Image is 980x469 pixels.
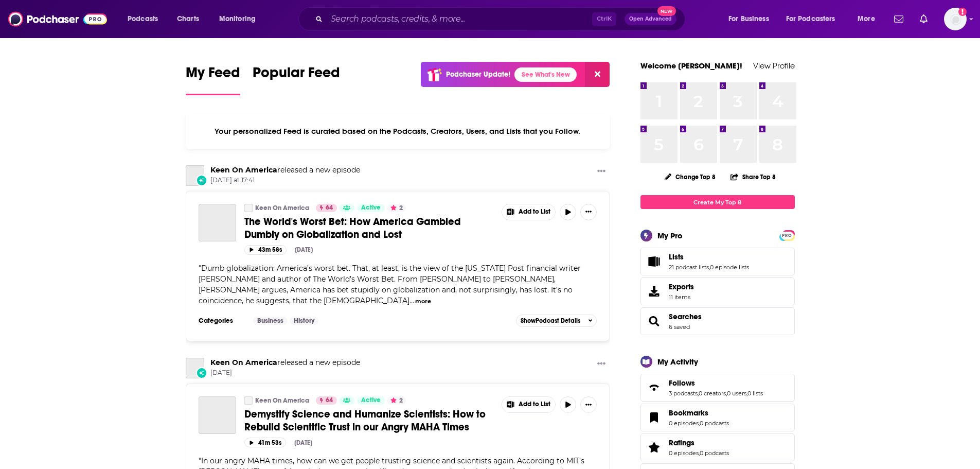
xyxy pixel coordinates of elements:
[326,203,333,213] span: 64
[644,314,665,328] a: Searches
[519,401,550,408] span: Add to List
[944,8,967,30] img: User Profile
[361,395,381,406] span: Active
[669,264,709,271] a: 21 podcast lists
[669,408,708,418] span: Bookmarks
[657,231,683,240] div: My Pro
[640,433,795,461] span: Ratings
[199,264,581,305] span: "
[644,254,665,269] a: Lists
[721,11,782,27] button: open menu
[361,203,381,213] span: Active
[669,438,694,447] span: Ratings
[669,438,729,447] a: Ratings
[244,215,461,241] span: The World's Worst Bet: How America Gambled Dumbly on Globalization and Lost
[502,204,556,220] button: Show More Button
[669,323,690,331] a: 6 saved
[186,165,204,186] a: Keen On America
[387,204,406,212] button: 2
[728,12,769,26] span: For Business
[199,204,236,241] a: The World's Worst Bet: How America Gambled Dumbly on Globalization and Lost
[781,232,793,239] span: PRO
[295,246,313,253] div: [DATE]
[640,307,795,335] span: Searches
[199,317,245,325] h3: Categories
[199,396,236,434] a: Demystify Science and Humanize Scientists: How to Rebuild Scientific Trust in our Angry MAHA Times
[916,10,932,28] a: Show notifications dropdown
[890,10,907,28] a: Show notifications dropdown
[580,204,597,220] button: Show More Button
[199,264,581,305] span: Dumb globalization: America’s worst bet. That, at least, is the view of the [US_STATE] Post finan...
[698,390,699,397] span: ,
[786,12,835,26] span: For Podcasters
[316,204,337,212] a: 64
[669,293,694,301] span: 11 items
[186,64,240,88] span: My Feed
[244,245,287,255] button: 43m 58s
[657,357,698,367] div: My Activity
[294,439,312,446] div: [DATE]
[519,208,550,216] span: Add to List
[644,410,665,425] a: Bookmarks
[516,315,597,327] button: ShowPodcast Details
[244,408,494,433] a: Demystify Science and Humanize Scientists: How to Rebuild Scientific Trust in our Angry MAHA Times
[958,8,967,16] svg: Add a profile image
[644,440,665,455] a: Ratings
[669,378,763,388] a: Follows
[255,204,309,212] a: Keen On America
[625,13,676,25] button: Open AdvancedNew
[244,408,486,433] span: Demystify Science and Humanize Scientists: How to Rebuild Scientific Trust in our Angry MAHA Times
[669,252,684,262] span: Lists
[669,420,699,427] a: 0 episodes
[699,420,700,427] span: ,
[640,248,795,275] span: Lists
[669,449,699,457] a: 0 episodes
[210,369,360,377] span: [DATE]
[669,252,749,262] a: Lists
[196,175,207,186] div: New Episode
[170,11,205,27] a: Charts
[253,64,340,95] a: Popular Feed
[210,176,360,185] span: [DATE] at 17:41
[409,296,414,305] span: ...
[244,438,286,447] button: 41m 53s
[669,378,695,388] span: Follows
[253,64,340,88] span: Popular Feed
[357,204,385,212] a: Active
[746,390,747,397] span: ,
[327,11,592,27] input: Search podcasts, credits, & more...
[521,317,580,324] span: Show Podcast Details
[700,420,729,427] a: 0 podcasts
[710,264,749,271] a: 0 episode lists
[514,67,577,82] a: See What's New
[210,358,360,368] h3: released a new episode
[219,12,256,26] span: Monitoring
[640,195,795,209] a: Create My Top 8
[326,395,333,406] span: 64
[186,64,240,95] a: My Feed
[212,11,269,27] button: open menu
[592,12,616,26] span: Ctrl K
[255,396,309,405] a: Keen On America
[580,396,597,413] button: Show More Button
[669,282,694,291] span: Exports
[308,7,695,31] div: Search podcasts, credits, & more...
[244,215,494,241] a: The World's Worst Bet: How America Gambled Dumbly on Globalization and Lost
[644,284,665,299] span: Exports
[253,317,288,325] a: Business
[446,70,510,79] p: Podchaser Update!
[753,61,795,71] a: View Profile
[415,297,431,306] button: more
[8,9,107,29] img: Podchaser - Follow, Share and Rate Podcasts
[669,408,729,418] a: Bookmarks
[640,61,742,71] a: Welcome [PERSON_NAME]!
[658,170,722,183] button: Change Top 8
[944,8,967,30] span: Logged in as megcassidy
[316,396,337,405] a: 64
[657,6,676,16] span: New
[210,358,277,367] a: Keen On America
[244,396,253,405] a: Keen On America
[699,449,700,457] span: ,
[747,390,763,397] a: 0 lists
